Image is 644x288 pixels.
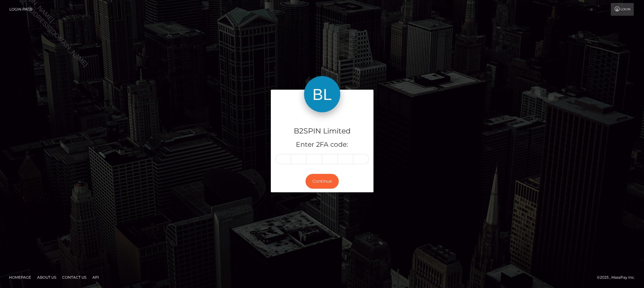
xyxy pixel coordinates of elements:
[90,273,101,282] a: API
[304,76,340,112] img: B2SPIN Limited
[275,126,369,136] h4: B2SPIN Limited
[60,273,89,282] a: Contact Us
[611,3,634,16] a: Login
[306,174,339,189] button: Continue
[9,3,33,16] a: Login Page
[7,273,34,282] a: Homepage
[275,140,369,149] h5: Enter 2FA code:
[597,274,639,281] div: © 2025 , MassPay Inc.
[35,273,59,282] a: About Us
